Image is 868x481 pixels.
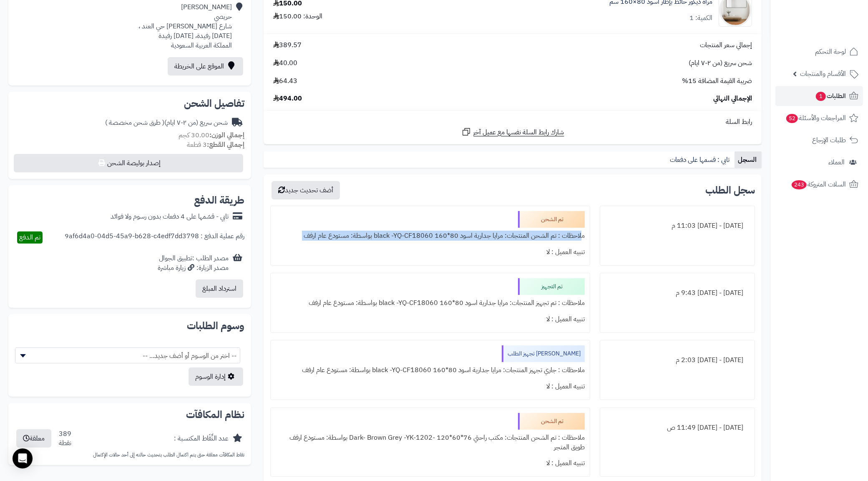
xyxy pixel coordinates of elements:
[518,413,585,430] div: تم الشحن
[605,285,750,301] div: [DATE] - [DATE] 9:43 م
[605,352,750,368] div: [DATE] - [DATE] 2:03 م
[65,232,244,244] div: رقم عملية الدفع : 9af6d4a0-04d5-45a9-b628-c4edf7dd3798
[800,68,846,80] span: الأقسام والمنتجات
[276,378,585,395] div: تنبيه العميل : لا
[689,13,712,23] div: الكمية: 1
[16,429,51,448] button: معلقة
[815,46,846,58] span: لوحة التحكم
[209,130,244,140] strong: إجمالي الوزن:
[276,455,585,471] div: تنبيه العميل : لا
[276,430,585,456] div: ملاحظات : تم الشحن المنتجات: مكتب راحتي 76*60*120 -Dark- Brown Grey -YK-1202 بواسطة: مستودع ارفف ...
[276,295,585,311] div: ملاحظات : تم تجهيز المنتجات: مرايا جدارية اسود 80*160 black -YQ-CF18060 بواسطة: مستودع عام ارفف
[158,254,229,273] div: مصدر الطلب :تطبيق الجوال
[105,118,164,128] span: ( طرق شحن مخصصة )
[518,211,585,228] div: تم الشحن
[13,448,33,468] div: Open Intercom Messenger
[828,156,845,168] span: العملاء
[502,345,585,362] div: [PERSON_NAME] تجهيز الطلب
[105,118,228,128] div: شحن سريع (من ٢-٧ ايام)
[207,140,244,150] strong: إجمالي القطع:
[775,152,863,172] a: العملاء
[689,58,752,68] span: شحن سريع (من ٢-٧ ايام)
[276,362,585,378] div: ملاحظات : جاري تجهيز المنتجات: مرايا جدارية اسود 80*160 black -YQ-CF18060 بواسطة: مستودع عام ارفف
[189,368,243,386] a: إدارة الوسوم
[272,181,340,199] button: أضف تحديث جديد
[179,130,244,140] small: 30.00 كجم
[682,76,752,86] span: ضريبة القيمة المضافة 15%
[775,174,863,194] a: السلات المتروكة243
[705,185,755,195] h3: سجل الطلب
[815,90,846,102] span: الطلبات
[19,232,40,242] span: تم الدفع
[667,151,735,168] a: تابي : قسمها على دفعات
[273,94,302,103] span: 494.00
[700,40,752,50] span: إجمالي سعر المنتجات
[273,58,297,68] span: 40.00
[605,218,750,234] div: [DATE] - [DATE] 11:03 م
[15,348,240,363] span: -- اختر من الوسوم أو أضف جديد... --
[461,127,564,137] a: شارك رابط السلة نفسها مع عميل آخر
[273,76,297,86] span: 64.43
[811,23,860,41] img: logo-2.png
[138,3,232,50] div: [PERSON_NAME] حريصي شارع [PERSON_NAME] حي العند ، [DATE] رفيدة، [DATE] رفيدة المملكة العربية السع...
[15,451,244,458] p: نقاط المكافآت معلقة حتى يتم اكتمال الطلب بتحديث حالته إلى أحد حالات الإكتمال
[15,98,244,108] h2: تفاصيل الشحن
[713,94,752,103] span: الإجمالي النهائي
[276,311,585,327] div: تنبيه العميل : لا
[15,410,244,420] h2: نظام المكافآت
[775,86,863,106] a: الطلبات1
[194,195,244,205] h2: طريقة الدفع
[273,40,302,50] span: 389.57
[168,57,243,76] a: الموقع على الخريطة
[605,420,750,436] div: [DATE] - [DATE] 11:49 ص
[791,179,846,190] span: السلات المتروكة
[735,151,762,168] a: السجل
[59,429,71,448] div: 389
[267,117,758,127] div: رابط السلة
[15,321,244,331] h2: وسوم الطلبات
[816,92,826,101] span: 1
[785,112,846,124] span: المراجعات والأسئلة
[158,263,229,273] div: مصدر الزيارة: زيارة مباشرة
[273,12,322,21] div: الوحدة: 150.00
[775,130,863,150] a: طلبات الإرجاع
[792,180,807,189] span: 243
[174,434,229,443] div: عدد النِّقَاط المكتسبة :
[786,114,798,123] span: 52
[276,228,585,244] div: ملاحظات : تم الشحن المنتجات: مرايا جدارية اسود 80*160 black -YQ-CF18060 بواسطة: مستودع عام ارفف
[59,438,71,448] div: نقطة
[196,280,243,298] button: استرداد المبلغ
[812,134,846,146] span: طلبات الإرجاع
[111,212,229,222] div: تابي - قسّمها على 4 دفعات بدون رسوم ولا فوائد
[775,42,863,62] a: لوحة التحكم
[518,278,585,295] div: تم التجهيز
[187,140,244,150] small: 3 قطعة
[15,348,240,364] span: -- اختر من الوسوم أو أضف جديد... --
[473,128,564,137] span: شارك رابط السلة نفسها مع عميل آخر
[276,244,585,260] div: تنبيه العميل : لا
[775,108,863,128] a: المراجعات والأسئلة52
[14,154,243,172] button: إصدار بوليصة الشحن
